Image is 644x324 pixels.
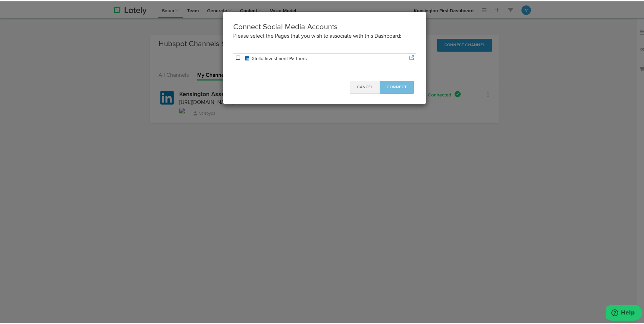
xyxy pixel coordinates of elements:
[252,55,307,60] span: Xtollo Investment Partners
[350,79,380,92] button: Cancel
[380,79,414,92] button: Connect
[357,84,373,88] span: Cancel
[387,84,407,88] span: Connect
[606,304,642,321] iframe: Opens a widget where you can find more information
[233,31,416,39] p: Please select the Pages that you wish to associate with this Dashboard:
[233,21,416,31] h3: Connect Social Media Accounts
